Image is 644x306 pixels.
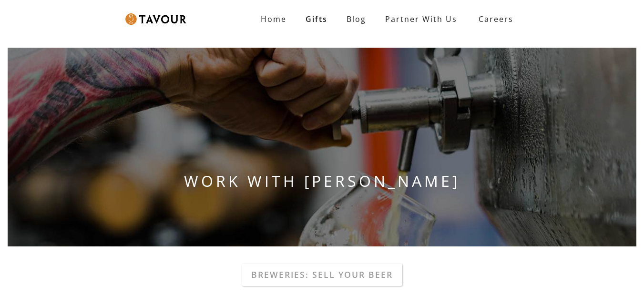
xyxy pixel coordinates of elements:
a: Partner With Us [376,10,467,29]
a: Breweries: Sell your beer [242,264,402,286]
a: Blog [337,10,376,29]
a: Careers [467,6,521,32]
strong: Careers [479,10,513,29]
strong: Home [261,14,286,24]
a: Gifts [296,10,337,29]
a: Home [251,10,296,29]
h1: WORK WITH [PERSON_NAME] [8,170,636,193]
